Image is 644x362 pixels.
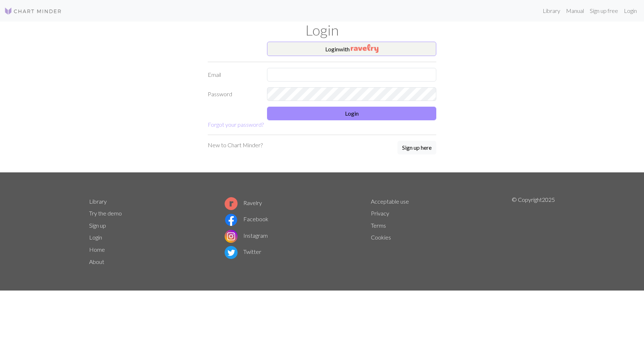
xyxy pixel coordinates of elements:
[225,248,261,255] a: Twitter
[89,246,105,253] a: Home
[371,222,386,229] a: Terms
[225,199,262,206] a: Ravelry
[85,22,559,39] h1: Login
[267,42,436,56] button: Loginwith
[89,222,106,229] a: Sign up
[563,4,587,18] a: Manual
[225,232,268,239] a: Instagram
[621,4,640,18] a: Login
[225,246,238,259] img: Twitter logo
[587,4,621,18] a: Sign up free
[397,141,436,155] a: Sign up here
[351,44,378,53] img: Ravelry
[225,215,268,222] a: Facebook
[208,141,263,149] p: New to Chart Minder?
[203,68,263,82] label: Email
[89,258,104,265] a: About
[89,210,122,217] a: Try the demo
[371,234,391,241] a: Cookies
[89,234,102,241] a: Login
[225,230,238,243] img: Instagram logo
[4,7,62,15] img: Logo
[208,121,264,128] a: Forgot your password?
[267,107,436,120] button: Login
[540,4,563,18] a: Library
[371,210,389,217] a: Privacy
[225,197,238,210] img: Ravelry logo
[397,141,436,154] button: Sign up here
[89,198,107,205] a: Library
[203,87,263,101] label: Password
[512,195,555,268] p: © Copyright 2025
[225,213,238,226] img: Facebook logo
[371,198,409,205] a: Acceptable use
